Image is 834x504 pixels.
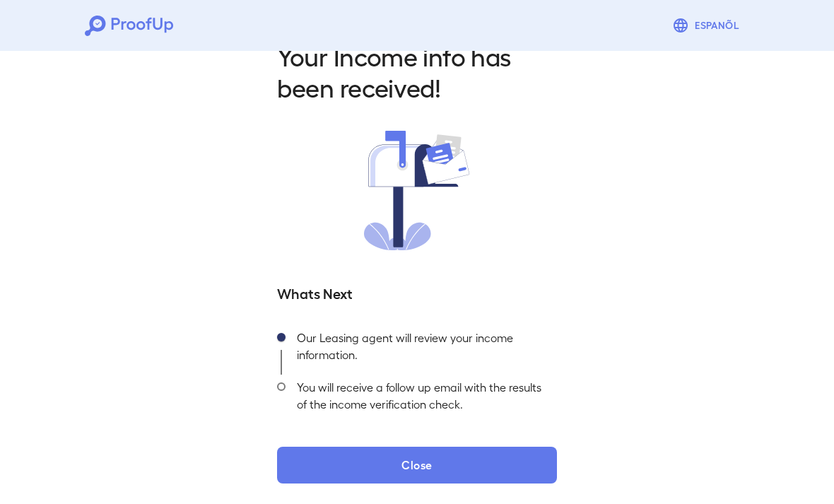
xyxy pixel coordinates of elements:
[286,375,557,424] div: You will receive a follow up email with the results of the income verification check.
[277,283,557,303] h5: Whats Next
[364,131,470,250] img: received.svg
[286,325,557,375] div: Our Leasing agent will review your income information.
[277,40,557,102] h2: Your Income info has been received!
[277,447,557,484] button: Close
[666,11,749,40] button: Espanõl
